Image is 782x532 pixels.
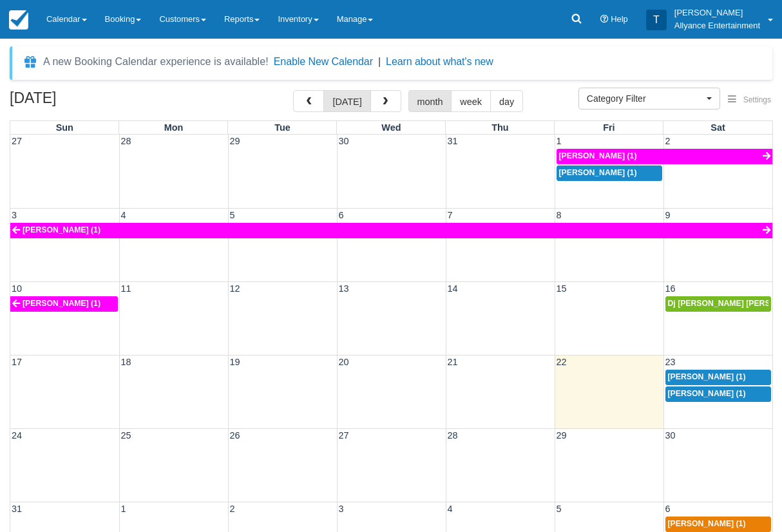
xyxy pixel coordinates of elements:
span: 10 [10,283,23,294]
h2: [DATE] [10,90,173,114]
div: A new Booking Calendar experience is available! [43,54,269,70]
button: month [408,90,452,112]
button: Category Filter [578,88,720,109]
a: [PERSON_NAME] (1) [557,149,773,164]
span: Mon [164,122,184,133]
a: [PERSON_NAME] (1) [665,517,772,532]
span: 31 [10,504,23,514]
span: 23 [664,357,677,367]
a: [PERSON_NAME] (1) [10,223,772,238]
span: 28 [120,136,133,146]
span: Category Filter [587,92,703,105]
a: Dj [PERSON_NAME] [PERSON_NAME] (1) [665,296,772,312]
span: 26 [229,430,242,441]
span: 16 [664,283,677,294]
a: [PERSON_NAME] (1) [557,166,662,181]
button: day [490,90,523,112]
button: week [451,90,491,112]
span: Fri [603,122,615,133]
span: [PERSON_NAME] (1) [668,372,746,381]
span: Wed [381,122,401,133]
span: 28 [446,430,459,441]
span: | [378,56,381,67]
span: 1 [120,504,128,514]
span: 9 [664,210,672,220]
span: [PERSON_NAME] (1) [559,168,637,177]
span: 30 [338,136,350,146]
span: 19 [229,357,242,367]
span: [PERSON_NAME] (1) [23,225,100,234]
span: 2 [229,504,236,514]
p: Allyance Entertainment [674,19,760,32]
span: 6 [664,504,672,514]
i: Help [600,15,609,24]
span: Sun [56,122,73,133]
a: [PERSON_NAME] (1) [665,386,772,402]
span: 27 [338,430,350,441]
span: 27 [10,136,23,146]
div: T [646,10,667,30]
span: [PERSON_NAME] (1) [668,519,746,528]
span: Tue [274,122,291,133]
span: 5 [229,210,236,220]
span: 8 [555,210,563,220]
button: Settings [720,91,779,109]
span: 20 [338,357,350,367]
span: 5 [555,504,563,514]
p: [PERSON_NAME] [674,6,760,19]
span: 11 [120,283,133,294]
span: 6 [338,210,345,220]
span: 13 [338,283,350,294]
span: 17 [10,357,23,367]
span: 2 [664,136,672,146]
span: [PERSON_NAME] (1) [559,151,637,160]
a: [PERSON_NAME] (1) [665,370,772,385]
span: 18 [120,357,133,367]
span: 4 [446,504,454,514]
span: Sat [710,122,725,133]
span: 3 [338,504,345,514]
span: Thu [491,122,508,133]
span: 29 [555,430,568,441]
span: 7 [446,210,454,220]
span: 22 [555,357,568,367]
button: Enable New Calendar [274,55,373,68]
span: 3 [10,210,18,220]
span: 21 [446,357,459,367]
span: [PERSON_NAME] (1) [668,389,746,398]
span: 12 [229,283,242,294]
a: Learn about what's new [386,56,493,67]
span: Help [611,14,628,24]
span: 30 [664,430,677,441]
span: 31 [446,136,459,146]
span: 25 [120,430,133,441]
a: [PERSON_NAME] (1) [10,296,118,312]
span: 29 [229,136,242,146]
span: 15 [555,283,568,294]
span: [PERSON_NAME] (1) [23,299,100,308]
button: [DATE] [323,90,370,112]
span: 24 [10,430,23,441]
span: 4 [120,210,128,220]
img: checkfront-main-nav-mini-logo.png [9,10,28,30]
span: 14 [446,283,459,294]
span: 1 [555,136,563,146]
span: Settings [743,95,771,104]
